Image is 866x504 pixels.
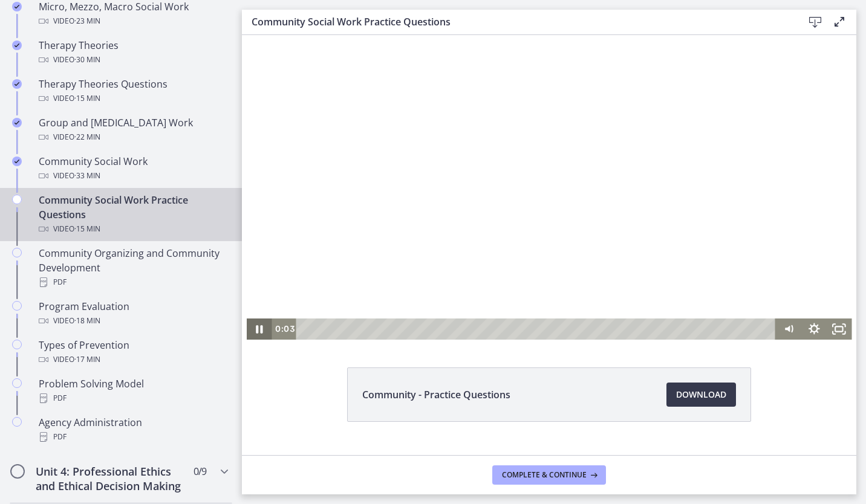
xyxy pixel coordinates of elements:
span: · 30 min [74,53,100,67]
div: Program Evaluation [39,299,227,328]
button: Mute [534,283,559,305]
span: Community - Practice Questions [362,387,510,402]
span: · 33 min [74,169,100,183]
div: Community Social Work [39,154,227,183]
i: Completed [12,79,22,89]
div: Therapy Theories [39,38,227,67]
div: Video [39,352,227,367]
div: Group and [MEDICAL_DATA] Work [39,115,227,144]
span: · 15 min [74,91,100,106]
div: Video [39,314,227,328]
h3: Community Social Work Practice Questions [252,15,784,29]
div: Video [39,169,227,183]
span: · 18 min [74,314,100,328]
div: Types of Prevention [39,338,227,367]
iframe: Video Lesson [242,35,856,340]
div: Community Organizing and Community Development [39,246,227,289]
span: 0 / 9 [194,464,206,479]
button: Fullscreen [585,283,610,305]
i: Completed [12,118,22,128]
div: Video [39,91,227,106]
i: Completed [12,2,22,11]
span: · 23 min [74,14,100,28]
div: Therapy Theories Questions [39,77,227,106]
h2: Unit 4: Professional Ethics and Ethical Decision Making [36,464,183,493]
div: Video [39,222,227,236]
span: · 22 min [74,130,100,144]
div: Video [39,53,227,67]
i: Completed [12,40,22,50]
button: Complete & continue [492,465,606,485]
div: Agency Administration [39,415,227,444]
div: Problem Solving Model [39,376,227,405]
i: Completed [12,157,22,166]
div: Video [39,14,227,28]
span: · 17 min [74,352,100,367]
button: Show settings menu [559,283,585,305]
div: Community Social Work Practice Questions [39,193,227,236]
div: PDF [39,391,227,405]
span: Download [676,387,726,402]
div: PDF [39,275,227,289]
span: Complete & continue [502,470,587,480]
div: Video [39,130,227,144]
a: Download [666,383,736,407]
span: · 15 min [74,222,100,236]
div: PDF [39,430,227,444]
